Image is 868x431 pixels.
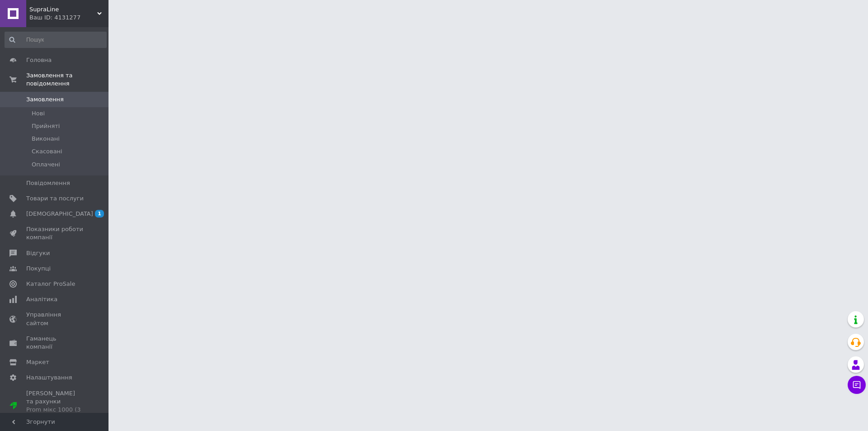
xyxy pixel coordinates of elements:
[26,295,57,303] span: Аналітика
[29,5,97,14] span: SupraLine
[26,358,49,366] span: Маркет
[26,95,64,104] span: Замовлення
[26,210,93,218] span: [DEMOGRAPHIC_DATA]
[26,56,52,64] span: Головна
[26,225,84,242] span: Показники роботи компанії
[26,179,70,187] span: Повідомлення
[26,389,84,422] span: [PERSON_NAME] та рахунки
[26,374,72,382] span: Налаштування
[5,32,107,48] input: Пошук
[29,14,108,22] div: Ваш ID: 4131277
[848,376,866,394] button: Чат з покупцем
[26,71,108,88] span: Замовлення та повідомлення
[32,122,60,130] span: Прийняті
[26,335,84,351] span: Гаманець компанії
[26,265,51,273] span: Покупці
[32,135,60,143] span: Виконані
[26,406,84,422] div: Prom мікс 1000 (3 місяці)
[26,311,84,327] span: Управління сайтом
[26,249,50,257] span: Відгуки
[26,280,75,288] span: Каталог ProSale
[32,147,62,156] span: Скасовані
[32,161,60,169] span: Оплачені
[32,109,45,118] span: Нові
[26,194,84,203] span: Товари та послуги
[95,210,104,218] span: 1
